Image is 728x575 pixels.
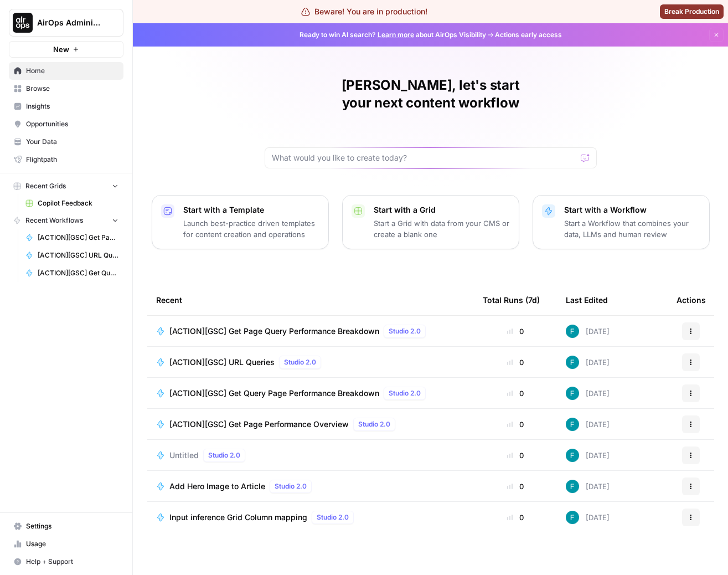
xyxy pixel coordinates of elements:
[156,356,465,369] a: [ACTION][GSC] URL QueriesStudio 2.0
[9,535,123,553] a: Usage
[208,450,240,460] span: Studio 2.0
[38,198,118,208] span: Copilot Feedback
[53,44,69,55] span: New
[483,357,548,368] div: 0
[564,218,700,240] p: Start a Workflow that combines your data, LLMs and human review
[156,511,465,524] a: Input inference Grid Column mappingStudio 2.0
[26,101,118,111] span: Insights
[169,481,265,492] span: Add Hero Image to Article
[152,195,329,249] button: Start with a TemplateLaunch best-practice driven templates for content creation and operations
[566,480,610,493] div: [DATE]
[566,387,610,400] div: [DATE]
[169,357,275,368] span: [ACTION][GSC] URL Queries
[358,419,390,429] span: Studio 2.0
[25,215,83,225] span: Recent Workflows
[26,539,118,549] span: Usage
[156,285,465,315] div: Recent
[389,388,421,398] span: Studio 2.0
[9,9,123,37] button: Workspace: AirOps Administrative
[483,450,548,461] div: 0
[25,181,66,191] span: Recent Grids
[169,450,199,461] span: Untitled
[26,84,118,94] span: Browse
[156,480,465,493] a: Add Hero Image to ArticleStudio 2.0
[20,194,123,212] a: Copilot Feedback
[37,17,104,28] span: AirOps Administrative
[9,212,123,229] button: Recent Workflows
[374,218,510,240] p: Start a Grid with data from your CMS or create a blank one
[183,204,319,215] p: Start with a Template
[26,557,118,567] span: Help + Support
[26,521,118,531] span: Settings
[389,326,421,336] span: Studio 2.0
[483,388,548,399] div: 0
[566,356,610,369] div: [DATE]
[495,30,562,40] span: Actions early access
[20,229,123,247] a: [ACTION][GSC] Get Page Performance Overview
[566,480,579,493] img: 3qwd99qm5jrkms79koxglshcff0m
[342,195,519,249] button: Start with a GridStart a Grid with data from your CMS or create a blank one
[566,511,579,524] img: 3qwd99qm5jrkms79koxglshcff0m
[566,325,610,338] div: [DATE]
[156,325,465,338] a: [ACTION][GSC] Get Page Query Performance BreakdownStudio 2.0
[483,481,548,492] div: 0
[660,4,724,19] button: Break Production
[26,137,118,147] span: Your Data
[20,247,123,264] a: [ACTION][GSC] URL Queries
[566,418,610,431] div: [DATE]
[26,155,118,165] span: Flightpath
[566,356,579,369] img: 3qwd99qm5jrkms79koxglshcff0m
[169,326,379,337] span: [ACTION][GSC] Get Page Query Performance Breakdown
[156,418,465,431] a: [ACTION][GSC] Get Page Performance OverviewStudio 2.0
[156,449,465,462] a: UntitledStudio 2.0
[9,133,123,151] a: Your Data
[9,151,123,168] a: Flightpath
[533,195,710,249] button: Start with a WorkflowStart a Workflow that combines your data, LLMs and human review
[9,80,123,97] a: Browse
[26,119,118,129] span: Opportunities
[183,218,319,240] p: Launch best-practice driven templates for content creation and operations
[9,62,123,80] a: Home
[9,97,123,115] a: Insights
[374,204,510,215] p: Start with a Grid
[483,326,548,337] div: 0
[317,512,349,522] span: Studio 2.0
[566,449,610,462] div: [DATE]
[566,387,579,400] img: 3qwd99qm5jrkms79koxglshcff0m
[566,511,610,524] div: [DATE]
[169,388,379,399] span: [ACTION][GSC] Get Query Page Performance Breakdown
[38,268,118,278] span: [ACTION][GSC] Get Query Page Performance Breakdown
[9,553,123,571] button: Help + Support
[9,41,123,58] button: New
[664,7,719,17] span: Break Production
[9,517,123,535] a: Settings
[564,204,700,215] p: Start with a Workflow
[284,357,316,367] span: Studio 2.0
[13,13,33,33] img: AirOps Administrative Logo
[378,30,414,39] a: Learn more
[272,152,576,163] input: What would you like to create today?
[20,264,123,282] a: [ACTION][GSC] Get Query Page Performance Breakdown
[483,512,548,523] div: 0
[265,76,597,112] h1: [PERSON_NAME], let's start your next content workflow
[38,250,118,260] span: [ACTION][GSC] URL Queries
[301,6,427,17] div: Beware! You are in production!
[483,285,540,315] div: Total Runs (7d)
[566,325,579,338] img: 3qwd99qm5jrkms79koxglshcff0m
[300,30,486,40] span: Ready to win AI search? about AirOps Visibility
[169,419,349,430] span: [ACTION][GSC] Get Page Performance Overview
[677,285,706,315] div: Actions
[275,481,307,491] span: Studio 2.0
[26,66,118,76] span: Home
[9,115,123,133] a: Opportunities
[566,449,579,462] img: 3qwd99qm5jrkms79koxglshcff0m
[38,233,118,243] span: [ACTION][GSC] Get Page Performance Overview
[483,419,548,430] div: 0
[566,285,608,315] div: Last Edited
[169,512,307,523] span: Input inference Grid Column mapping
[156,387,465,400] a: [ACTION][GSC] Get Query Page Performance BreakdownStudio 2.0
[566,418,579,431] img: 3qwd99qm5jrkms79koxglshcff0m
[9,178,123,194] button: Recent Grids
